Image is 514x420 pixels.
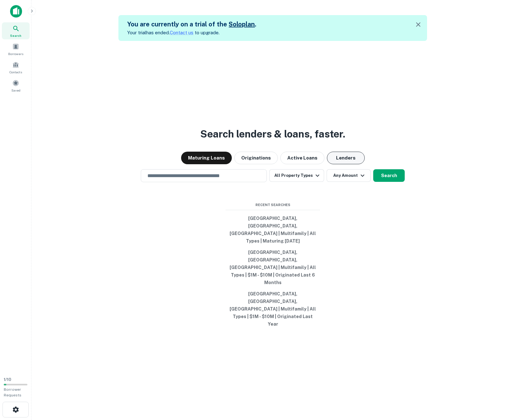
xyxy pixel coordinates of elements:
button: Originations [234,152,278,164]
p: Your trial has ended. to upgrade. [127,29,256,36]
a: Contact us [170,30,193,35]
a: Contacts [2,59,30,76]
a: Borrowers [2,41,30,58]
a: Soloplan [229,20,255,28]
button: Any Amount [327,169,371,182]
span: Contacts [9,70,22,75]
button: [GEOGRAPHIC_DATA], [GEOGRAPHIC_DATA], [GEOGRAPHIC_DATA] | Multifamily | All Types | $1M - $10M | ... [226,247,320,288]
button: Maturing Loans [181,152,232,164]
span: Saved [11,88,20,93]
button: [GEOGRAPHIC_DATA], [GEOGRAPHIC_DATA], [GEOGRAPHIC_DATA] | Multifamily | All Types | $1M - $10M | ... [226,288,320,330]
span: Borrower Requests [4,387,21,397]
button: Active Loans [280,152,324,164]
button: All Property Types [269,169,324,182]
span: Search [10,33,21,38]
button: Lenders [327,152,365,164]
iframe: Chat Widget [483,370,514,400]
img: capitalize-icon.png [10,5,22,18]
h5: You are currently on a trial of the . [127,20,256,29]
span: 1 / 10 [4,377,11,382]
span: Borrowers [8,51,23,56]
a: Search [2,22,30,39]
button: Search [373,169,405,182]
span: Recent Searches [226,202,320,208]
h3: Search lenders & loans, faster. [200,126,345,142]
a: Saved [2,77,30,94]
button: [GEOGRAPHIC_DATA], [GEOGRAPHIC_DATA], [GEOGRAPHIC_DATA] | Multifamily | All Types | Maturing [DATE] [226,213,320,247]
